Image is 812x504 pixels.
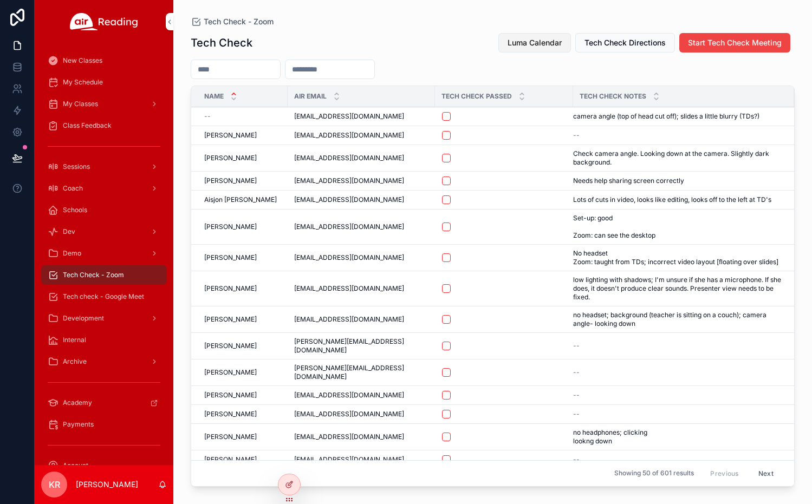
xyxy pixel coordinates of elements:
[294,315,404,324] span: [EMAIL_ADDRESS][DOMAIN_NAME]
[63,162,90,171] span: Sessions
[294,154,404,162] span: [EMAIL_ADDRESS][DOMAIN_NAME]
[573,112,781,121] a: camera angle (top of head cut off); slides a little blurry (TDs?)
[41,157,167,176] a: Sessions
[63,249,81,258] span: Demo
[41,179,167,198] a: Coach
[573,176,781,185] a: Needs help sharing screen correctly
[294,391,428,400] a: [EMAIL_ADDRESS][DOMAIN_NAME]
[63,227,75,236] span: Dev
[573,311,781,328] a: no headset; background (teacher is sitting on a couch); camera angle- looking down
[573,410,781,418] a: --
[204,284,281,293] a: [PERSON_NAME]
[41,352,167,371] a: Archive
[294,410,404,418] span: [EMAIL_ADDRESS][DOMAIN_NAME]
[573,176,684,185] span: Needs help sharing screen correctly
[63,121,112,130] span: Class Feedback
[204,154,281,162] a: [PERSON_NAME]
[204,131,257,140] span: [PERSON_NAME]
[204,222,257,231] span: [PERSON_NAME]
[294,131,404,140] span: [EMAIL_ADDRESS][DOMAIN_NAME]
[573,428,781,446] a: no headphones; clicking lookng down
[204,92,224,101] span: Name
[294,284,428,293] a: [EMAIL_ADDRESS][DOMAIN_NAME]
[63,314,104,323] span: Development
[35,43,173,465] div: scrollable content
[204,433,257,441] span: [PERSON_NAME]
[294,455,404,464] span: [EMAIL_ADDRESS][DOMAIN_NAME]
[41,244,167,263] a: Demo
[63,292,144,301] span: Tech check - Google Meet
[573,214,697,240] span: Set-up: good Zoom: can see the desktop
[41,94,167,114] a: My Classes
[573,410,580,418] span: --
[191,35,252,50] h1: Tech Check
[204,253,281,262] a: [PERSON_NAME]
[41,330,167,350] a: Internal
[294,337,428,355] a: [PERSON_NAME][EMAIL_ADDRESS][DOMAIN_NAME]
[63,100,98,108] span: My Classes
[294,284,404,293] span: [EMAIL_ADDRESS][DOMAIN_NAME]
[573,276,781,302] span: low lighting with shadows; I'm unsure if she has a microphone. If she does, it doesn't produce cl...
[49,478,60,491] span: KR
[204,391,281,400] a: [PERSON_NAME]
[294,433,404,441] span: [EMAIL_ADDRESS][DOMAIN_NAME]
[573,428,688,446] span: no headphones; clicking lookng down
[573,195,781,204] a: Lots of cuts in video, looks like editing, looks off to the left at TD's
[76,479,138,490] p: [PERSON_NAME]
[63,336,86,344] span: Internal
[679,33,790,53] button: Start Tech Check Meeting
[498,33,571,53] button: Luma Calendar
[294,364,428,381] a: [PERSON_NAME][EMAIL_ADDRESS][DOMAIN_NAME]
[204,154,257,162] span: [PERSON_NAME]
[204,176,281,185] a: [PERSON_NAME]
[573,149,781,167] a: Check camera angle. Looking down at the camera. Slightly dark background.
[294,195,404,204] span: [EMAIL_ADDRESS][DOMAIN_NAME]
[41,415,167,434] a: Payments
[294,154,428,162] a: [EMAIL_ADDRESS][DOMAIN_NAME]
[573,131,580,140] span: --
[41,287,167,306] a: Tech check - Google Meet
[508,37,562,48] span: Luma Calendar
[204,315,257,324] span: [PERSON_NAME]
[204,433,281,441] a: [PERSON_NAME]
[573,342,781,350] a: --
[204,410,281,418] a: [PERSON_NAME]
[688,37,782,48] span: Start Tech Check Meeting
[41,51,167,70] a: New Classes
[204,16,274,27] span: Tech Check - Zoom
[41,200,167,220] a: Schools
[204,455,281,464] a: [PERSON_NAME]
[294,176,404,185] span: [EMAIL_ADDRESS][DOMAIN_NAME]
[294,112,404,121] span: [EMAIL_ADDRESS][DOMAIN_NAME]
[575,33,675,53] button: Tech Check Directions
[294,176,428,185] a: [EMAIL_ADDRESS][DOMAIN_NAME]
[63,461,88,470] span: Account
[204,131,281,140] a: [PERSON_NAME]
[294,112,428,121] a: [EMAIL_ADDRESS][DOMAIN_NAME]
[294,433,428,441] a: [EMAIL_ADDRESS][DOMAIN_NAME]
[41,222,167,241] a: Dev
[573,342,580,350] span: --
[70,13,138,30] img: App logo
[204,195,281,204] a: Aisjon [PERSON_NAME]
[41,73,167,92] a: My Schedule
[584,37,666,48] span: Tech Check Directions
[573,455,580,464] span: --
[294,253,404,262] span: [EMAIL_ADDRESS][DOMAIN_NAME]
[573,455,781,464] a: --
[63,420,94,429] span: Payments
[573,249,781,266] a: No headset Zoom: taught from TDs; incorrect video layout [floating over slides]
[573,195,771,204] span: Lots of cuts in video, looks like editing, looks off to the left at TD's
[204,391,257,400] span: [PERSON_NAME]
[204,410,257,418] span: [PERSON_NAME]
[63,206,87,214] span: Schools
[204,112,281,121] a: --
[204,342,281,350] a: [PERSON_NAME]
[294,222,428,231] a: [EMAIL_ADDRESS][DOMAIN_NAME]
[294,315,428,324] a: [EMAIL_ADDRESS][DOMAIN_NAME]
